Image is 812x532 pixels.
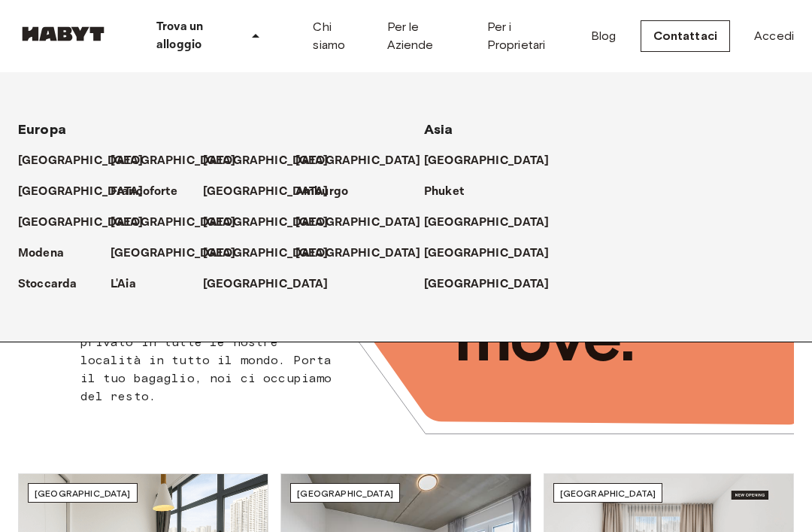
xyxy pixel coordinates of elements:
[295,214,436,232] a: [GEOGRAPHIC_DATA]
[203,152,344,170] a: [GEOGRAPHIC_DATA]
[487,18,567,54] a: Per i Proprietari
[18,152,144,170] p: [GEOGRAPHIC_DATA]
[111,245,251,263] a: [GEOGRAPHIC_DATA]
[203,183,344,201] a: [GEOGRAPHIC_DATA]
[424,275,565,293] a: [GEOGRAPHIC_DATA]
[156,18,241,54] p: Trova un alloggio
[203,275,329,293] p: [GEOGRAPHIC_DATA]
[203,214,329,232] p: [GEOGRAPHIC_DATA]
[18,26,108,41] img: Habyt
[18,275,92,293] a: Stoccarda
[295,183,348,201] p: Amburgo
[424,214,550,232] p: [GEOGRAPHIC_DATA]
[424,275,550,293] p: [GEOGRAPHIC_DATA]
[203,245,329,263] p: [GEOGRAPHIC_DATA]
[203,245,344,263] a: [GEOGRAPHIC_DATA]
[424,121,453,138] span: Asia
[111,152,251,170] a: [GEOGRAPHIC_DATA]
[80,315,337,406] p: Scegli tra vivere in comune o privato in tutte le nostre località in tutto il mondo. Porta il tuo...
[111,214,236,232] p: [GEOGRAPHIC_DATA]
[313,18,362,54] a: Chi siamo
[295,152,436,170] a: [GEOGRAPHIC_DATA]
[754,27,794,45] a: Accedi
[111,183,192,201] a: Francoforte
[111,275,136,293] p: L'Aia
[18,245,79,263] a: Modena
[18,121,66,138] span: Europa
[35,488,131,499] span: [GEOGRAPHIC_DATA]
[18,245,64,263] p: Modena
[424,152,550,170] p: [GEOGRAPHIC_DATA]
[295,245,436,263] a: [GEOGRAPHIC_DATA]
[111,275,151,293] a: L'Aia
[295,245,421,263] p: [GEOGRAPHIC_DATA]
[424,214,565,232] a: [GEOGRAPHIC_DATA]
[560,488,656,499] span: [GEOGRAPHIC_DATA]
[203,152,329,170] p: [GEOGRAPHIC_DATA]
[424,183,479,201] a: Phuket
[18,183,144,201] p: [GEOGRAPHIC_DATA]
[203,275,344,293] a: [GEOGRAPHIC_DATA]
[111,183,177,201] p: Francoforte
[203,183,329,201] p: [GEOGRAPHIC_DATA]
[111,214,251,232] a: [GEOGRAPHIC_DATA]
[295,152,421,170] p: [GEOGRAPHIC_DATA]
[203,214,344,232] a: [GEOGRAPHIC_DATA]
[424,183,464,201] p: Phuket
[387,18,463,54] a: Per le Aziende
[424,152,565,170] a: [GEOGRAPHIC_DATA]
[18,152,159,170] a: [GEOGRAPHIC_DATA]
[18,214,159,232] a: [GEOGRAPHIC_DATA]
[111,245,236,263] p: [GEOGRAPHIC_DATA]
[591,27,617,45] a: Blog
[18,183,159,201] a: [GEOGRAPHIC_DATA]
[295,214,421,232] p: [GEOGRAPHIC_DATA]
[424,245,565,263] a: [GEOGRAPHIC_DATA]
[18,214,144,232] p: [GEOGRAPHIC_DATA]
[295,183,363,201] a: Amburgo
[424,245,550,263] p: [GEOGRAPHIC_DATA]
[641,20,731,52] a: Contattaci
[111,152,236,170] p: [GEOGRAPHIC_DATA]
[297,488,393,499] span: [GEOGRAPHIC_DATA]
[18,275,77,293] p: Stoccarda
